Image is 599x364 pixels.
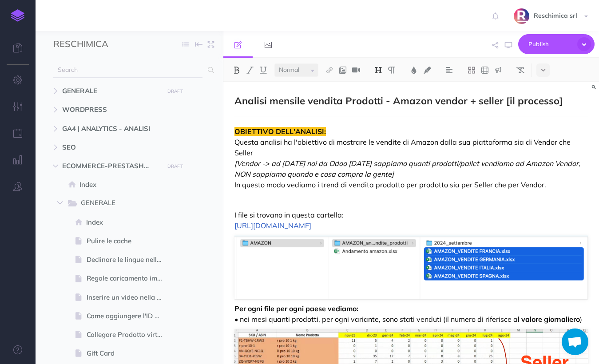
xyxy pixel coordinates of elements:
span: GENERALE [62,86,159,96]
button: Publish [518,34,595,54]
span: Pulire le cache [87,236,170,246]
strong: l valore giornaliero [518,315,580,324]
img: Underline button [259,67,267,74]
span: Reschimica srl [529,12,582,20]
img: Clear styles button [516,67,524,74]
strong: Analisi mensile vendita Prodotti - Amazon vendor + seller [il processo] [234,95,563,107]
a: Aprire la chat [562,328,588,355]
span: Come aggiungere l'ID per visualizzare il sito anche se in lavorazione [87,311,170,321]
img: logo-mark.svg [11,9,24,22]
span: Index [86,217,170,228]
em: [Vendor -> ad [DATE] noi da Odoo [DATE] sappiamo quanti prodotti/pallet vendiamo ad Amazon Vendor... [234,159,582,178]
img: Italic button [246,67,254,74]
input: Search [53,62,202,78]
small: DRAFT [167,163,183,169]
img: Callout dropdown menu button [494,67,502,74]
p: Questa analisi ha l'obiettivo di mostrare le vendite di Amazon dalla sua piattaforma sia di Vendo... [234,126,588,190]
img: Bold button [233,67,241,74]
img: Text color button [410,67,418,74]
span: GA4 | ANALYTICS - ANALISI [62,123,159,134]
small: DRAFT [167,88,183,94]
strong: Per ogni file per ogni paese vediamo: [234,304,358,313]
img: Link button [325,67,333,74]
span: SEO [62,142,159,153]
p: • nei mesi quanti prodotti, per ogni variante, sono stati venduti (il numero di riferisce a ) [234,303,588,324]
span: WORDPRESS [62,104,159,115]
img: Headings dropdown button [374,67,382,74]
img: Text background color button [423,67,431,74]
button: DRAFT [164,86,186,96]
span: Index [79,179,170,190]
img: Paragraph button [388,67,396,74]
span: OBIETTIVO DELL'ANALISI: [234,127,326,136]
a: [URL][DOMAIN_NAME] [234,221,311,230]
span: Gift Card [87,348,170,359]
p: I file si trovano in questa cartella: [234,210,588,231]
img: Add image button [339,67,347,74]
span: Regole caricamento immagini - risoluzione [87,273,170,284]
img: Alignment dropdown menu button [445,67,453,74]
span: Inserire un video nella pagina prodotto da link Youtube [87,292,170,303]
span: Collegare Prodotto virtuale (video) a un prodotto fisico [87,329,170,340]
input: Documentation Name [53,38,158,51]
span: Publish [528,37,573,51]
img: Fkez-x3vKDcOZygYm6qO200-L0U7jiBNgg.png [234,235,588,299]
span: GENERALE [81,198,156,209]
span: Declinare le lingue nelle pagine | traduzioni - Creative elements [87,254,170,265]
span: ECOMMERCE-PRESTASHOP [62,161,159,171]
img: Create table button [481,67,489,74]
img: Add video button [352,67,360,74]
img: SYa4djqk1Oq5LKxmPekz2tk21Z5wK9RqXEiubV6a.png [514,8,529,24]
button: DRAFT [164,161,186,171]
